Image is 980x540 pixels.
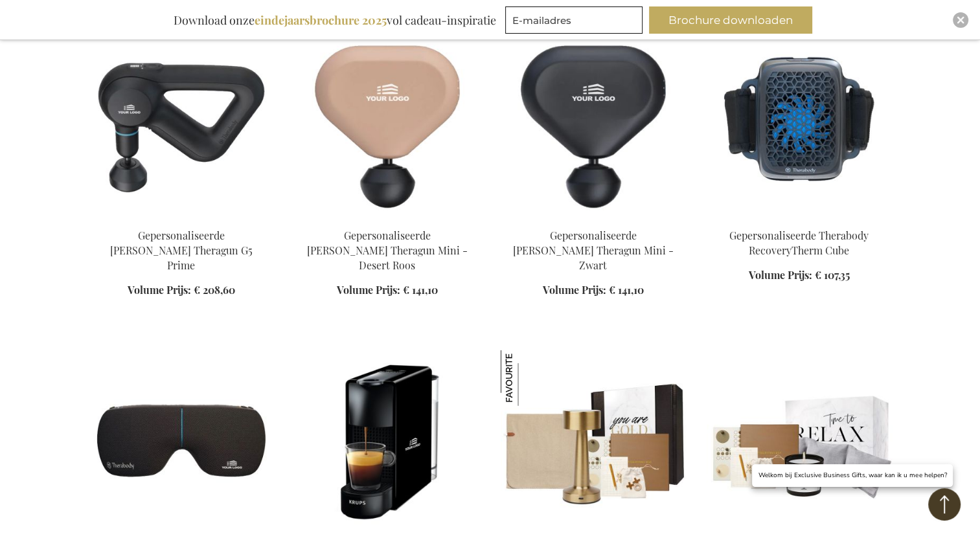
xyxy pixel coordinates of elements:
span: € 107,35 [815,268,850,282]
a: Gepersonaliseerde [PERSON_NAME] Theragun G5 Prime [110,229,253,272]
img: Gezellige Avonden Cadeauset [501,350,556,406]
img: Gepersonaliseerde Therabody Theragun Mini - Zwart [501,36,686,218]
img: Close [957,16,964,24]
span: € 141,10 [609,283,644,297]
img: Gepersonaliseerde Krups Nespresso Essenza Mini - Grijs [295,350,480,532]
a: Gepersonaliseerde Therabody Theragun Mini - Zwart [501,212,686,225]
a: Gepersonaliseerde Therabody Theragun G5 Prime [89,212,274,225]
img: Gepersonaliseerde Therabody SmartGoggles [89,350,274,532]
a: Gepersonaliseerde [PERSON_NAME] Theragun Mini - Zwart [513,229,674,272]
span: € 208,60 [194,283,235,297]
img: Gepersonaliseerde Therabody RecoveryTherm Cube [707,36,892,218]
a: Relax & Recharge Gift Set [707,526,892,539]
a: Cosy Evenings Gift Set Gezellige Avonden Cadeauset [501,526,686,539]
a: Volume Prijs: € 141,10 [543,283,644,298]
span: Volume Prijs: [749,268,812,282]
div: Download onze vol cadeau-inspiratie [168,6,502,34]
span: Volume Prijs: [128,283,191,297]
a: Volume Prijs: € 107,35 [749,268,850,283]
a: Gepersonaliseerde Therabody SmartGoggles [89,526,274,539]
span: Volume Prijs: [337,283,400,297]
form: marketing offers and promotions [505,6,646,38]
a: Gepersonaliseerde Krups Nespresso Essenza Mini - Grijs [295,526,480,539]
b: eindejaarsbrochure 2025 [255,12,387,28]
a: Volume Prijs: € 141,10 [337,283,438,298]
a: Gepersonaliseerde Therabody Theragun Mini - Desert Roos [295,212,480,225]
a: Gepersonaliseerde Therabody RecoveryTherm Cube [729,229,869,257]
span: Volume Prijs: [543,283,606,297]
a: Volume Prijs: € 208,60 [128,283,235,298]
span: € 141,10 [403,283,438,297]
button: Brochure downloaden [649,6,812,34]
div: Close [953,12,968,28]
a: Gepersonaliseerde Therabody RecoveryTherm Cube [707,212,892,225]
a: Gepersonaliseerde [PERSON_NAME] Theragun Mini - Desert Roos [307,229,468,272]
img: Gepersonaliseerde Therabody Theragun G5 Prime [89,36,274,218]
img: Gepersonaliseerde Therabody Theragun Mini - Desert Roos [295,36,480,218]
img: Cosy Evenings Gift Set [501,350,686,532]
img: Relax & Recharge Gift Set [707,350,892,532]
input: E-mailadres [505,6,643,34]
